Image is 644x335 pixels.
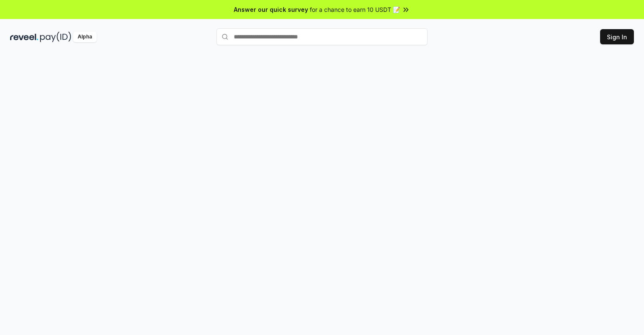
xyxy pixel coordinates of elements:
[10,32,38,42] img: reveel_dark
[310,5,400,14] span: for a chance to earn 10 USDT 📝
[73,32,97,42] div: Alpha
[234,5,308,14] span: Answer our quick survey
[600,29,634,44] button: Sign In
[40,32,71,42] img: pay_id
